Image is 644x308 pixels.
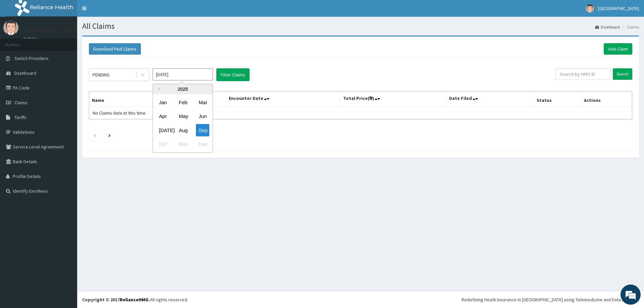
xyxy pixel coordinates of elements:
a: Add Claim [604,43,632,55]
button: Previous Year [156,87,160,91]
th: Name [89,91,226,107]
a: Previous page [93,132,96,138]
a: Dashboard [595,24,620,30]
span: No Claims data at this time. [93,110,147,116]
li: Claims [621,24,639,30]
button: Download Paid Claims [89,43,141,55]
input: Select Month and Year [153,68,213,80]
span: [GEOGRAPHIC_DATA] [598,5,639,11]
a: RelianceHMO [120,297,149,303]
th: Actions [581,91,632,107]
button: Filter Claims [216,68,250,81]
div: Choose August 2025 [176,124,190,136]
span: Dashboard [14,70,36,76]
span: Tariffs [14,114,26,120]
input: Search [613,68,632,80]
div: 2025 [153,84,213,94]
input: Search by HMO ID [555,68,610,80]
th: Status [534,91,581,107]
div: Choose April 2025 [156,110,170,123]
th: Total Price(₦) [340,91,446,107]
div: Choose June 2025 [196,110,209,123]
span: Switch Providers [14,55,49,61]
div: Choose May 2025 [176,110,190,123]
div: Choose March 2025 [196,96,209,109]
div: Choose February 2025 [176,96,190,109]
img: User Image [3,20,18,35]
footer: All rights reserved. [77,291,644,308]
div: Choose September 2025 [196,124,209,136]
p: [GEOGRAPHIC_DATA] [23,27,79,33]
div: Redefining Heath Insurance in [GEOGRAPHIC_DATA] using Telemedicine and Data Science! [462,296,639,303]
div: month 2025-09 [153,96,213,151]
th: Encounter Date [226,91,340,107]
span: Claims [14,100,28,106]
div: Choose July 2025 [156,124,170,136]
a: Online [23,37,40,41]
div: PENDING [93,71,110,78]
img: User Image [586,4,594,13]
strong: Copyright © 2017 . [82,297,150,303]
h1: All Claims [82,22,639,30]
div: Choose January 2025 [156,96,170,109]
th: Date Filed [446,91,534,107]
a: Next page [108,132,111,138]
